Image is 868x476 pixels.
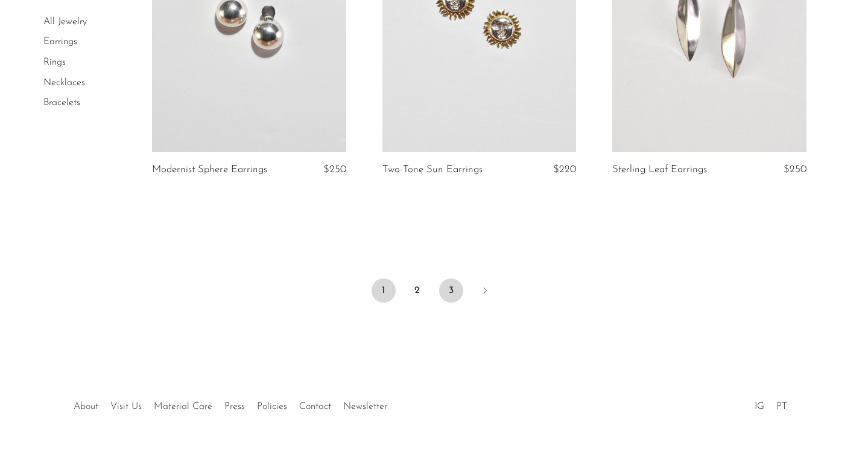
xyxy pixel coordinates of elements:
[43,57,66,67] a: Rings
[439,278,463,303] a: 3
[784,164,806,175] span: $250
[74,402,98,411] a: About
[755,402,764,411] a: IG
[749,392,793,415] ul: Social Medias
[612,164,707,175] a: Sterling Leaf Earrings
[382,164,483,175] a: Two-Tone Sun Earrings
[372,278,396,303] span: 1
[110,402,142,411] a: Visit Us
[299,402,331,411] a: Contact
[553,164,576,175] span: $220
[405,278,429,303] a: 2
[43,17,87,27] a: All Jewelry
[473,278,497,305] a: Next
[68,392,393,415] ul: Quick links
[224,402,245,411] a: Press
[43,98,80,108] a: Bracelets
[776,402,787,411] a: PT
[323,164,346,175] span: $250
[154,402,212,411] a: Material Care
[152,164,267,175] a: Modernist Sphere Earrings
[43,78,85,88] a: Necklaces
[257,402,287,411] a: Policies
[43,37,77,47] a: Earrings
